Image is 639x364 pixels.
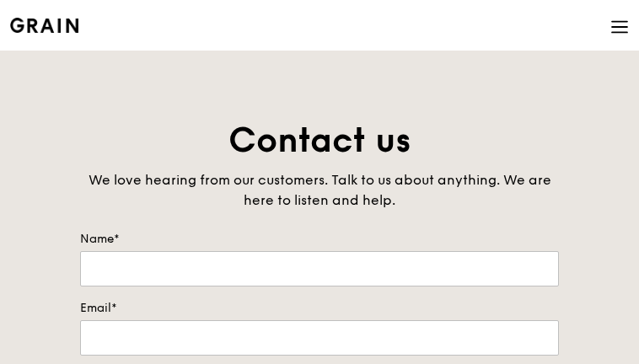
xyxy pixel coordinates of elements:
label: Email* [80,300,559,317]
div: We love hearing from our customers. Talk to us about anything. We are here to listen and help. [80,170,559,211]
img: Grain [10,18,78,33]
label: Name* [80,231,559,248]
h1: Contact us [80,118,559,163]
